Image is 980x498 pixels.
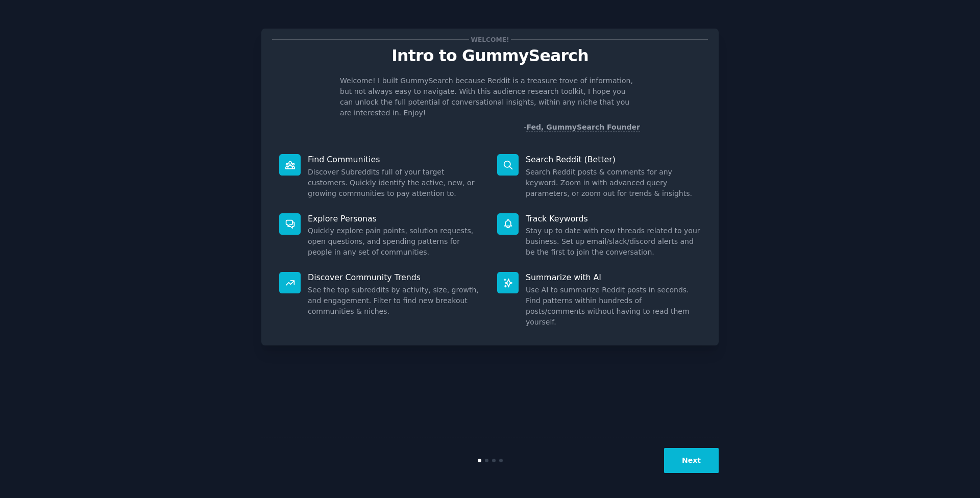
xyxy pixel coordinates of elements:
dd: Use AI to summarize Reddit posts in seconds. Find patterns within hundreds of posts/comments with... [526,285,701,328]
p: Search Reddit (Better) [526,154,701,165]
p: Explore Personas [308,213,483,224]
p: Summarize with AI [526,272,701,283]
span: Welcome! [469,34,511,45]
p: Discover Community Trends [308,272,483,283]
p: Find Communities [308,154,483,165]
dd: Quickly explore pain points, solution requests, open questions, and spending patterns for people ... [308,226,483,258]
a: Fed, GummySearch Founder [526,123,640,132]
p: Intro to GummySearch [272,47,708,65]
dd: Stay up to date with new threads related to your business. Set up email/slack/discord alerts and ... [526,226,701,258]
div: - [524,122,640,133]
dd: Search Reddit posts & comments for any keyword. Zoom in with advanced query parameters, or zoom o... [526,167,701,199]
p: Welcome! I built GummySearch because Reddit is a treasure trove of information, but not always ea... [340,76,640,118]
dd: Discover Subreddits full of your target customers. Quickly identify the active, new, or growing c... [308,167,483,199]
p: Track Keywords [526,213,701,224]
button: Next [664,448,719,473]
dd: See the top subreddits by activity, size, growth, and engagement. Filter to find new breakout com... [308,285,483,317]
